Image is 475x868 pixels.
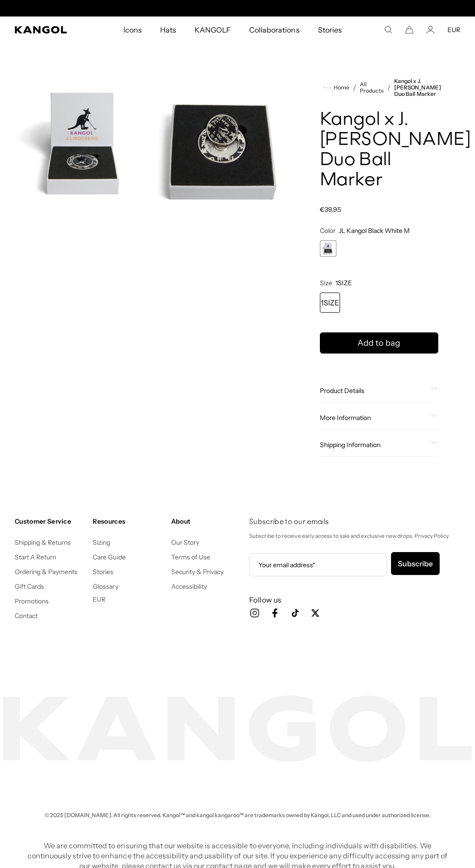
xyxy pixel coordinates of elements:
[171,568,224,576] a: Security & Privacy
[15,582,44,591] a: Gift Cards
[114,17,151,43] a: Icons
[335,279,352,287] span: 1SIZE
[15,612,38,620] a: Contact
[249,595,460,605] h3: Follow us
[332,84,349,91] span: Home
[151,17,185,43] a: Hats
[171,517,242,525] h4: About
[15,553,56,561] a: Start A Return
[195,17,231,43] span: KANGOLF
[143,5,332,12] div: 1 of 2
[240,17,308,43] a: Collaborations
[249,517,460,527] h4: Subscribe to our emails
[93,553,125,561] a: Care Guide
[320,332,438,354] button: Add to bag
[143,5,332,12] slideshow-component: Announcement bar
[171,538,199,547] a: Our Story
[320,387,427,395] span: Product Details
[249,17,299,43] span: Collaborations
[171,553,210,561] a: Terms of Use
[15,26,81,33] a: Kangol
[320,293,340,313] div: 1SIZE
[320,78,438,97] nav: breadcrumbs
[394,78,441,97] a: Kangol x J.[PERSON_NAME] Duo Ball Marker
[320,414,427,422] span: More Information
[143,5,332,12] div: Announcement
[15,60,291,230] product-gallery: Gallery Viewer
[447,26,460,34] button: EUR
[15,538,71,547] a: Shipping & Returns
[93,568,113,576] a: Stories
[160,17,176,43] span: Hats
[93,538,110,547] a: Sizing
[93,595,106,603] button: EUR
[405,26,414,34] button: Cart
[320,441,427,449] span: Shipping Information
[154,60,290,230] img: color-jl-kangol-black-white-m
[309,17,351,43] a: Stories
[339,227,410,235] span: JL Kangol Black White M
[93,517,163,525] h4: Resources
[93,582,118,591] a: Glossary
[320,279,332,287] span: Size
[320,240,336,257] label: JL Kangol Black White M
[391,552,440,575] button: Subscribe
[360,81,384,94] a: All Products
[324,83,349,92] a: Home
[171,582,207,591] a: Accessibility
[15,597,49,605] a: Promotions
[185,17,240,43] a: KANGOLF
[384,82,391,93] li: /
[249,531,460,541] p: Subscribe to receive early access to sale and exclusive new drops. Privacy Policy
[15,60,151,230] img: color-jl-kangol-black-white-m
[384,26,392,34] summary: Search here
[123,17,142,43] span: Icons
[358,337,400,349] span: Add to bag
[318,17,342,43] span: Stories
[320,205,341,214] span: €39,95
[320,227,335,235] span: Color
[15,568,78,576] a: Ordering & Payments
[15,517,85,525] h4: Customer Service
[349,82,356,93] li: /
[426,26,435,34] a: Account
[320,240,336,257] div: 1 of 1
[320,110,438,191] h1: Kangol x J.[PERSON_NAME] Duo Ball Marker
